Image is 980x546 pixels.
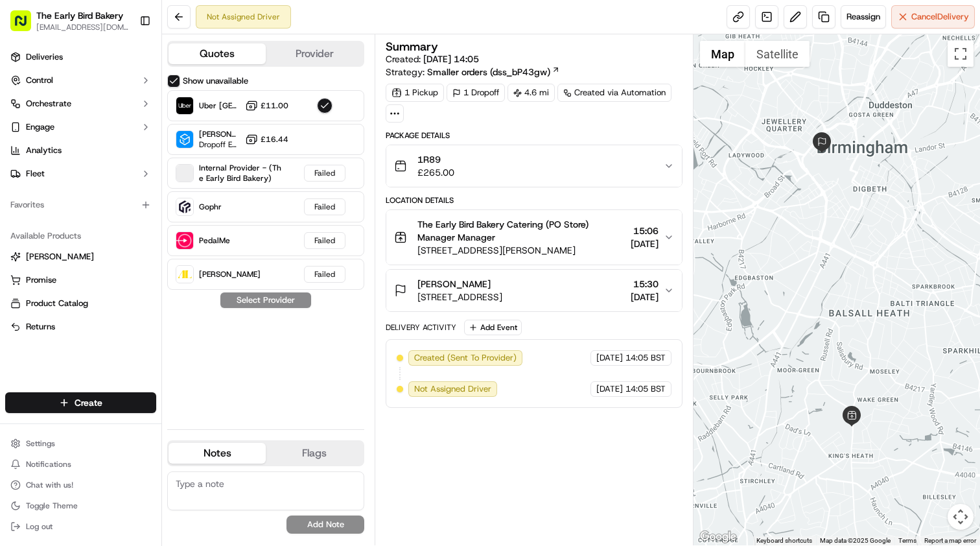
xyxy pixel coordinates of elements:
span: Log out [26,521,52,532]
span: £265.00 [417,166,454,179]
span: Control [26,75,53,86]
span: Uber [GEOGRAPHIC_DATA] [199,101,240,111]
span: [DATE] [115,201,141,211]
span: [STREET_ADDRESS][PERSON_NAME] [417,244,625,257]
span: [DATE] [596,352,623,364]
span: Notifications [26,459,71,469]
div: Failed [304,198,345,215]
button: £11.00 [245,99,288,112]
span: 14:05 BST [625,352,666,364]
span: [PERSON_NAME] [199,269,261,279]
button: Promise [5,270,156,291]
button: 1R89£265.00 [386,145,682,187]
button: Map camera controls [948,504,974,530]
button: [EMAIL_ADDRESS][DOMAIN_NAME] [36,22,129,32]
img: Gophr [176,198,193,215]
button: Keyboard shortcuts [756,536,812,545]
a: Open this area in Google Maps (opens a new window) [697,528,740,545]
span: [DATE] [631,291,659,303]
button: Notifications [5,455,156,473]
span: 15:30 [631,278,659,291]
button: [PERSON_NAME] [5,246,156,267]
img: Uber UK [176,97,193,114]
button: Start new chat [220,128,236,143]
div: Failed [304,266,345,283]
div: Favorites [5,195,156,215]
img: Nash [13,13,39,39]
div: Delivery Activity [386,322,456,333]
span: [DATE] [115,236,141,246]
button: Fleet [5,163,156,184]
span: Gophr [199,202,222,212]
span: Map data ©2025 Google [820,537,891,544]
button: Settings [5,434,156,453]
img: 4281594248423_2fcf9dad9f2a874258b8_72.png [27,124,51,147]
span: [PERSON_NAME] [26,251,94,263]
div: Available Products [5,226,156,246]
span: PedalMe [199,235,230,246]
span: Cancel Delivery [911,11,969,23]
img: Google [697,528,740,545]
button: [PERSON_NAME][STREET_ADDRESS]15:30[DATE] [386,270,682,311]
button: Log out [5,517,156,536]
a: 💻API Documentation [104,285,213,308]
span: Created (Sent To Provider) [414,352,517,364]
button: Show street map [700,41,745,67]
span: [PERSON_NAME] [40,236,105,246]
img: PedalMe [176,232,193,249]
button: Notes [169,443,266,464]
div: 📗 [13,291,23,302]
img: Asif Zaman Khan [13,189,34,209]
span: Knowledge Base [26,290,99,303]
a: Powered byPylon [91,321,157,331]
a: 📗Knowledge Base [8,285,104,308]
span: Dropoff ETA - [199,139,240,150]
button: Reassign [841,5,886,29]
h3: Summary [386,41,438,53]
span: Product Catalog [26,298,88,309]
span: Orchestrate [26,98,71,110]
a: Created via Automation [557,84,671,102]
button: Chat with us! [5,476,156,494]
span: [DATE] [596,383,623,395]
button: See all [201,166,236,182]
label: Show unavailable [183,75,248,87]
span: Not Assigned Driver [414,383,491,395]
span: Fleet [26,168,45,180]
div: We're available if you need us! [58,137,178,147]
span: Promise [26,274,56,286]
div: Failed [304,165,345,182]
div: Failed [304,232,345,249]
span: 14:05 BST [625,383,666,395]
span: • [108,236,112,246]
span: Created: [386,53,479,65]
span: [PERSON_NAME] [40,201,105,211]
a: Smaller orders (dss_bP43gw) [427,65,560,78]
img: Stuart (UK) [176,131,193,148]
span: Returns [26,321,55,333]
button: Toggle Theme [5,497,156,515]
button: Provider [266,43,363,64]
a: Analytics [5,140,156,161]
a: Terms (opens in new tab) [898,537,916,544]
span: [PERSON_NAME] ([GEOGRAPHIC_DATA]) [199,129,240,139]
div: 1 Pickup [386,84,444,102]
a: Returns [10,321,151,333]
span: [DATE] 14:05 [423,53,479,65]
div: Strategy: [386,65,560,78]
div: 4.6 mi [507,84,555,102]
button: Create [5,392,156,413]
input: Got a question? Start typing here... [34,84,233,97]
button: Control [5,70,156,91]
button: CancelDelivery [891,5,975,29]
button: Orchestrate [5,93,156,114]
span: API Documentation [122,290,208,303]
button: The Early Bird Bakery [36,9,123,22]
div: Past conversations [13,169,87,179]
div: Location Details [386,195,682,206]
button: Show satellite imagery [745,41,810,67]
span: [DATE] [631,237,659,250]
span: [STREET_ADDRESS] [417,291,502,303]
